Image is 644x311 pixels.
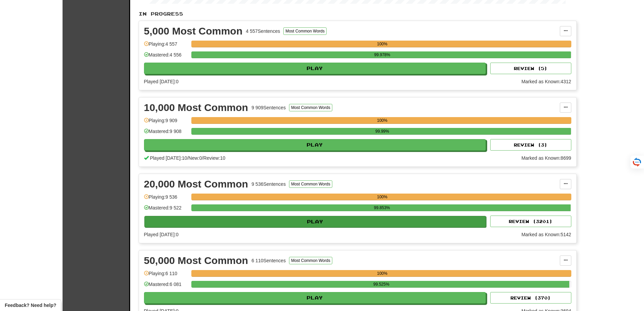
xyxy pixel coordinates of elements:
[144,270,188,281] div: Playing: 6 110
[144,179,248,189] div: 20,000 Most Common
[521,231,571,238] div: Marked as Known: 5142
[521,155,571,161] div: Marked as Known: 8699
[5,302,56,309] span: Open feedback widget
[193,194,571,200] div: 100%
[289,104,332,111] button: Most Common Words
[246,28,280,35] div: 4 557 Sentences
[144,292,486,304] button: Play
[252,104,286,111] div: 9 909 Sentences
[144,281,188,292] div: Mastered: 6 081
[144,128,188,139] div: Mastered: 9 908
[490,139,571,151] button: Review (3)
[490,292,571,304] button: Review (370)
[193,117,571,124] div: 100%
[144,79,178,84] span: Played [DATE]: 0
[139,10,577,17] p: In Progress
[193,41,571,47] div: 100%
[144,194,188,205] div: Playing: 9 536
[521,78,571,85] div: Marked as Known: 4312
[144,232,178,237] span: Played [DATE]: 0
[252,257,286,264] div: 6 110 Sentences
[203,155,225,161] span: Review: 10
[144,51,188,63] div: Mastered: 4 556
[193,128,571,135] div: 99.99%
[144,117,188,128] div: Playing: 9 909
[144,256,248,266] div: 50,000 Most Common
[289,180,332,188] button: Most Common Words
[283,27,327,35] button: Most Common Words
[144,139,486,151] button: Play
[187,155,189,161] span: /
[252,181,286,187] div: 9 536 Sentences
[202,155,203,161] span: /
[144,216,486,227] button: Play
[289,257,332,264] button: Most Common Words
[193,281,569,288] div: 99.525%
[490,63,571,74] button: Review (5)
[193,204,571,211] div: 99.853%
[490,216,571,227] button: Review (3201)
[150,155,187,161] span: Played [DATE]: 10
[193,51,571,58] div: 99.978%
[193,270,571,277] div: 100%
[189,155,202,161] span: New: 0
[144,204,188,216] div: Mastered: 9 522
[144,41,188,52] div: Playing: 4 557
[144,26,243,36] div: 5,000 Most Common
[144,103,248,113] div: 10,000 Most Common
[144,63,486,74] button: Play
